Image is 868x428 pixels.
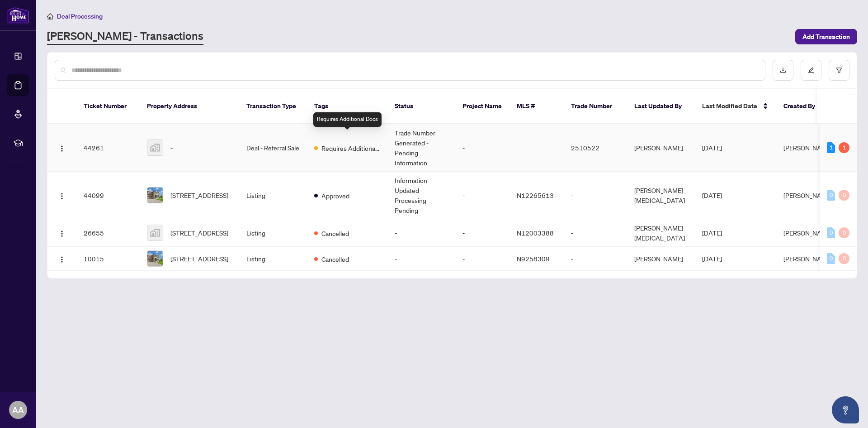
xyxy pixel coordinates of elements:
[832,396,859,423] button: Open asap
[147,225,163,240] img: thumbnail-img
[702,255,722,263] span: [DATE]
[55,188,69,202] button: Logo
[47,13,53,19] span: home
[801,60,821,81] button: edit
[147,140,163,155] img: thumbnail-img
[795,29,857,44] button: Add Transaction
[455,89,509,124] th: Project Name
[455,247,509,271] td: -
[702,101,757,111] span: Last Modified Date
[808,67,814,73] span: edit
[147,188,163,203] img: thumbnail-img
[783,255,832,263] span: [PERSON_NAME]
[783,144,832,152] span: [PERSON_NAME]
[239,247,307,271] td: Listing
[321,228,349,238] span: Cancelled
[55,251,69,266] button: Logo
[7,7,29,24] img: logo
[387,219,455,247] td: -
[627,89,695,124] th: Last Updated By
[58,192,66,200] img: Logo
[239,172,307,219] td: Listing
[455,124,509,172] td: -
[839,253,849,264] div: 0
[564,172,627,219] td: -
[695,89,776,124] th: Last Modified Date
[12,404,24,416] span: AA
[55,140,69,155] button: Logo
[170,254,228,264] span: [STREET_ADDRESS]
[702,191,722,199] span: [DATE]
[783,191,832,199] span: [PERSON_NAME]
[76,219,140,247] td: 26655
[702,144,722,152] span: [DATE]
[455,219,509,247] td: -
[627,124,695,172] td: [PERSON_NAME]
[802,29,850,44] span: Add Transaction
[627,247,695,271] td: [PERSON_NAME]
[780,67,786,73] span: download
[827,190,835,201] div: 0
[773,60,793,81] button: download
[170,190,228,200] span: [STREET_ADDRESS]
[321,191,349,201] span: Approved
[58,256,66,263] img: Logo
[564,124,627,172] td: 2510522
[387,124,455,172] td: Trade Number Generated - Pending Information
[827,227,835,238] div: 0
[239,219,307,247] td: Listing
[147,251,163,266] img: thumbnail-img
[387,172,455,219] td: Information Updated - Processing Pending
[517,229,554,237] span: N12003388
[564,247,627,271] td: -
[170,143,173,153] span: -
[509,89,564,124] th: MLS #
[517,255,550,263] span: N9258309
[47,29,203,45] a: [PERSON_NAME] - Transactions
[170,228,228,238] span: [STREET_ADDRESS]
[564,89,627,124] th: Trade Number
[57,12,103,20] span: Deal Processing
[58,230,66,237] img: Logo
[829,60,849,81] button: filter
[76,172,140,219] td: 44099
[239,89,307,124] th: Transaction Type
[387,247,455,271] td: -
[321,143,380,153] span: Requires Additional Docs
[839,190,849,201] div: 0
[58,145,66,152] img: Logo
[827,253,835,264] div: 0
[627,219,695,247] td: [PERSON_NAME][MEDICAL_DATA]
[839,227,849,238] div: 0
[76,89,140,124] th: Ticket Number
[140,89,239,124] th: Property Address
[564,219,627,247] td: -
[387,89,455,124] th: Status
[827,142,835,153] div: 1
[783,229,832,237] span: [PERSON_NAME]
[76,124,140,172] td: 44261
[627,172,695,219] td: [PERSON_NAME][MEDICAL_DATA]
[76,247,140,271] td: 10015
[307,89,387,124] th: Tags
[455,172,509,219] td: -
[702,229,722,237] span: [DATE]
[517,191,554,199] span: N12265613
[839,142,849,153] div: 1
[776,89,830,124] th: Created By
[239,124,307,172] td: Deal - Referral Sale
[836,67,842,73] span: filter
[321,254,349,264] span: Cancelled
[313,112,382,127] div: Requires Additional Docs
[55,226,69,240] button: Logo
